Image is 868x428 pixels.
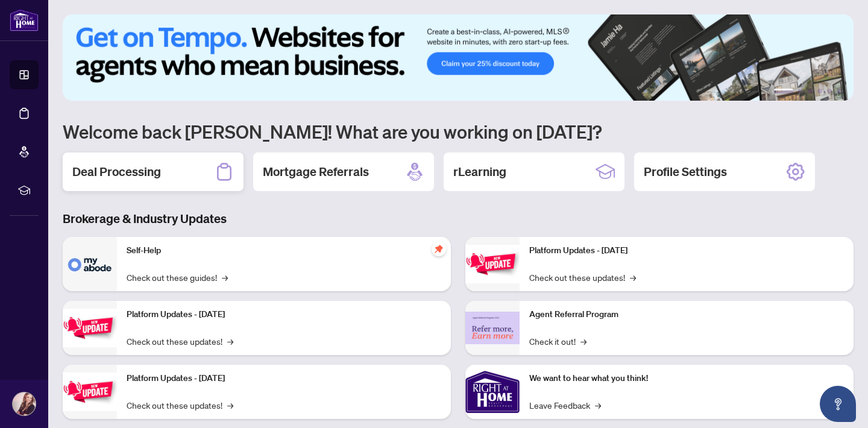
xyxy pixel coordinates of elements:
[465,312,520,345] img: Agent Referral Program
[827,89,832,93] button: 5
[127,372,441,385] p: Platform Updates - [DATE]
[263,163,369,180] h2: Mortgage Referrals
[63,373,117,411] img: Platform Updates - July 21, 2025
[127,398,233,412] a: Check out these updates!→
[595,398,601,412] span: →
[432,242,446,256] span: pushpin
[222,271,228,284] span: →
[630,271,636,284] span: →
[529,308,844,321] p: Agent Referral Program
[808,89,813,93] button: 3
[227,335,233,348] span: →
[127,271,228,284] a: Check out these guides!→
[63,210,854,227] h3: Brokerage & Industry Updates
[63,14,854,101] img: Slide 0
[10,9,39,31] img: logo
[127,244,441,257] p: Self-Help
[227,398,233,412] span: →
[13,392,36,415] img: Profile Icon
[465,365,520,419] img: We want to hear what you think!
[127,335,233,348] a: Check out these updates!→
[580,335,587,348] span: →
[820,386,856,422] button: Open asap
[63,120,854,143] h1: Welcome back [PERSON_NAME]! What are you working on [DATE]?
[529,335,587,348] a: Check it out!→
[837,89,841,93] button: 6
[63,309,117,347] img: Platform Updates - September 16, 2025
[465,245,520,283] img: Platform Updates - June 23, 2025
[127,308,441,321] p: Platform Updates - [DATE]
[529,244,844,257] p: Platform Updates - [DATE]
[798,89,803,93] button: 2
[453,163,506,180] h2: rLearning
[72,163,161,180] h2: Deal Processing
[529,372,844,385] p: We want to hear what you think!
[529,398,601,412] a: Leave Feedback→
[774,89,793,93] button: 1
[644,163,727,180] h2: Profile Settings
[63,237,117,291] img: Self-Help
[529,271,636,284] a: Check out these updates!→
[817,89,822,93] button: 4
